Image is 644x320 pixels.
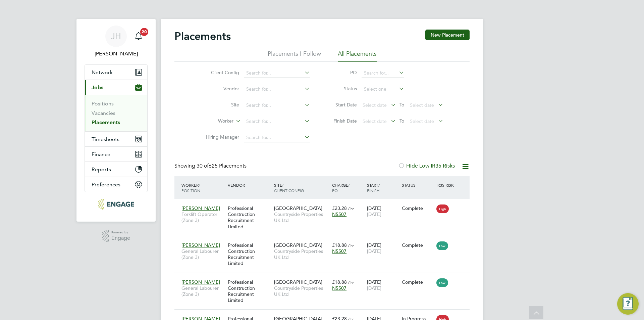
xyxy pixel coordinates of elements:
[111,235,130,241] span: Engage
[367,182,380,193] span: / Finish
[201,70,239,76] label: Client Config
[180,312,470,318] a: [PERSON_NAME]Forklift Operator (Zone 3)Professional Construction Recruitment Limited[GEOGRAPHIC_D...
[274,279,322,285] span: [GEOGRAPHIC_DATA]
[92,110,115,116] a: Vacancies
[181,182,200,193] span: / Position
[617,293,639,315] button: Engage Resource Center
[201,86,239,92] label: Vendor
[244,133,310,142] input: Search for...
[226,276,272,307] div: Professional Construction Recruitment Limited
[180,238,470,244] a: [PERSON_NAME]General Labourer (Zone 3)Professional Construction Recruitment Limited[GEOGRAPHIC_DA...
[327,102,357,108] label: Start Date
[180,275,470,281] a: [PERSON_NAME]General Labourer (Zone 3)Professional Construction Recruitment Limited[GEOGRAPHIC_DA...
[332,285,346,291] span: N5507
[181,211,224,223] span: Forklift Operator (Zone 3)
[85,199,148,210] a: Go to home page
[425,30,470,40] button: New Placement
[402,242,433,248] div: Complete
[102,230,130,242] a: Powered byEngage
[363,102,387,108] span: Select date
[332,248,346,254] span: N5507
[85,80,147,95] button: Jobs
[92,119,120,126] a: Placements
[181,285,224,297] span: General Labourer (Zone 3)
[111,32,121,41] span: JH
[332,182,350,193] span: / PO
[85,65,147,80] button: Network
[98,199,134,210] img: pcrnet-logo-retina.png
[436,278,448,287] span: Low
[92,166,111,173] span: Reports
[180,201,470,207] a: [PERSON_NAME]Forklift Operator (Zone 3)Professional Construction Recruitment Limited[GEOGRAPHIC_D...
[327,70,357,76] label: PO
[197,163,247,169] span: 625 Placements
[365,276,400,294] div: [DATE]
[332,205,347,211] span: £23.28
[85,50,148,58] span: Jess Hogan
[397,117,406,125] span: To
[85,95,147,131] div: Jobs
[367,285,381,291] span: [DATE]
[348,280,354,285] span: / hr
[365,202,400,221] div: [DATE]
[327,86,357,92] label: Status
[268,50,321,62] li: Placements I Follow
[272,179,330,196] div: Site
[201,134,239,140] label: Hiring Manager
[410,118,434,124] span: Select date
[181,242,220,248] span: [PERSON_NAME]
[195,118,233,125] label: Worker
[338,50,377,62] li: All Placements
[244,85,310,94] input: Search for...
[180,179,226,196] div: Worker
[274,205,322,211] span: [GEOGRAPHIC_DATA]
[92,84,103,91] span: Jobs
[92,151,110,157] span: Finance
[330,179,365,196] div: Charge
[140,28,148,36] span: 20
[274,248,329,260] span: Countryside Properties UK Ltd
[85,177,147,192] button: Preferences
[174,30,231,43] h2: Placements
[226,202,272,233] div: Professional Construction Recruitment Limited
[244,117,310,126] input: Search for...
[226,179,272,191] div: Vendor
[181,205,220,211] span: [PERSON_NAME]
[436,241,448,250] span: Low
[244,68,310,78] input: Search for...
[400,179,435,191] div: Status
[111,230,130,235] span: Powered by
[367,211,381,217] span: [DATE]
[402,205,433,211] div: Complete
[348,206,354,211] span: / hr
[92,136,119,142] span: Timesheets
[362,85,404,94] input: Select one
[365,239,400,258] div: [DATE]
[244,101,310,110] input: Search for...
[174,163,248,170] div: Showing
[181,248,224,260] span: General Labourer (Zone 3)
[92,69,113,76] span: Network
[92,181,120,188] span: Preferences
[181,279,220,285] span: [PERSON_NAME]
[362,68,404,78] input: Search for...
[435,179,458,191] div: IR35 Risk
[274,211,329,223] span: Countryside Properties UK Ltd
[85,132,147,146] button: Timesheets
[274,242,322,248] span: [GEOGRAPHIC_DATA]
[327,118,357,124] label: Finish Date
[201,102,239,108] label: Site
[332,242,347,248] span: £18.88
[92,100,114,107] a: Positions
[132,26,145,47] a: 20
[402,279,433,285] div: Complete
[365,179,400,196] div: Start
[197,163,209,169] span: 30 of
[85,162,147,177] button: Reports
[363,118,387,124] span: Select date
[436,204,449,213] span: High
[332,279,347,285] span: £18.88
[226,239,272,270] div: Professional Construction Recruitment Limited
[85,147,147,162] button: Finance
[76,19,156,222] nav: Main navigation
